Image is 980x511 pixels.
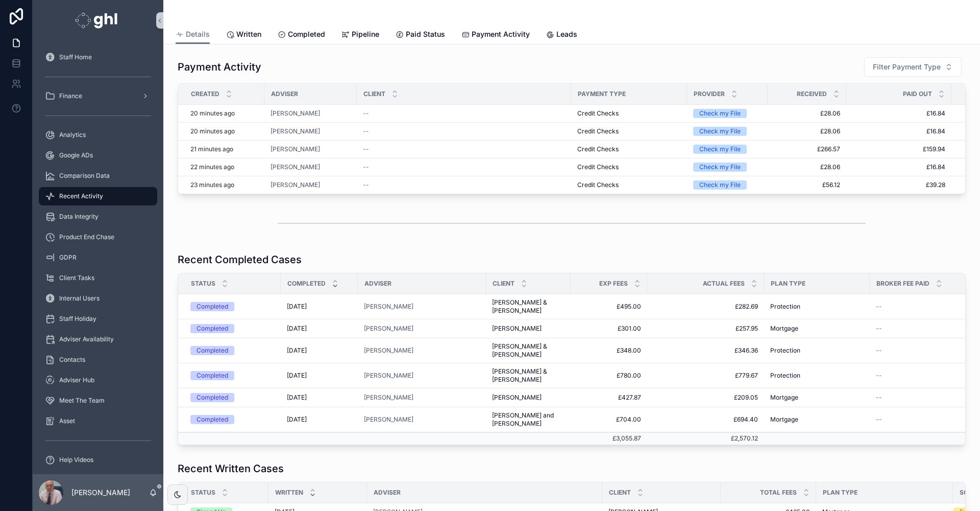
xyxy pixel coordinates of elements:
[197,415,228,424] div: Completed
[178,252,302,267] h1: Recent Completed Cases
[852,127,945,135] span: £16.84
[363,163,369,171] span: --
[577,303,641,311] span: £495.00
[461,25,530,45] a: Payment Activity
[492,367,565,384] a: [PERSON_NAME] & [PERSON_NAME]
[271,145,351,153] a: [PERSON_NAME]
[577,145,619,153] span: Credit Checks
[271,90,298,98] span: Adviser
[71,487,130,498] p: [PERSON_NAME]
[876,415,882,424] span: --
[59,456,93,464] span: Help Videos
[577,415,641,424] a: £704.00
[287,393,307,402] span: [DATE]
[653,415,758,424] span: £694.40
[770,346,864,355] a: Protection
[876,346,882,355] span: --
[39,207,157,226] a: Data Integrity
[364,324,413,333] span: [PERSON_NAME]
[287,346,307,355] span: [DATE]
[577,127,681,135] a: Credit Checks
[774,109,840,118] span: £28.06
[852,163,945,171] span: £16.84
[492,393,565,402] a: [PERSON_NAME]
[577,181,681,189] a: Credit Checks
[774,145,840,153] a: £266.57
[693,145,762,154] a: Check my File
[190,371,275,380] a: Completed
[352,29,379,39] span: Pipeline
[271,127,320,135] span: [PERSON_NAME]
[876,324,882,333] span: --
[288,29,325,39] span: Completed
[693,127,762,136] a: Check my File
[364,280,391,288] span: Adviser
[653,346,758,355] a: £346.36
[699,109,741,118] div: Check my File
[577,371,641,380] span: £780.00
[693,180,762,190] a: Check my File
[271,109,320,118] a: [PERSON_NAME]
[59,53,92,61] span: Staff Home
[797,90,827,98] span: Received
[699,180,741,190] div: Check my File
[364,346,480,355] a: [PERSON_NAME]
[190,109,258,118] a: 20 minutes ago
[39,87,157,105] a: Finance
[770,371,800,380] span: Protection
[693,109,762,118] a: Check my File
[39,412,157,430] a: Asset
[876,303,970,311] a: --
[577,109,681,118] a: Credit Checks
[577,127,619,135] span: Credit Checks
[364,303,413,311] a: [PERSON_NAME]
[577,163,619,171] span: Credit Checks
[287,415,352,424] a: [DATE]
[599,280,628,288] span: Exp Fees
[876,415,970,424] a: --
[703,280,745,288] span: Actual Fees
[364,371,480,380] a: [PERSON_NAME]
[653,393,758,402] a: £209.05
[770,324,798,333] span: Mortgage
[191,90,219,98] span: Created
[363,90,385,98] span: Client
[770,393,798,402] span: Mortgage
[852,145,945,153] span: £159.94
[190,145,233,153] p: 21 minutes ago
[271,163,320,171] span: [PERSON_NAME]
[59,151,93,159] span: Google ADs
[760,489,797,497] span: Total fees
[852,181,945,189] a: £39.28
[190,163,258,171] a: 22 minutes ago
[492,393,542,402] span: [PERSON_NAME]
[287,303,352,311] a: [DATE]
[190,324,275,333] a: Completed
[190,145,258,153] a: 21 minutes ago
[39,351,157,369] a: Contacts
[374,489,401,497] span: Adviser
[770,303,864,311] a: Protection
[197,302,228,311] div: Completed
[770,324,864,333] a: Mortgage
[699,162,741,172] div: Check my File
[197,393,228,402] div: Completed
[39,248,157,267] a: GDPR
[271,163,351,171] a: [PERSON_NAME]
[271,145,320,153] a: [PERSON_NAME]
[492,298,565,315] a: [PERSON_NAME] & [PERSON_NAME]
[287,280,326,288] span: Completed
[363,145,369,153] span: --
[39,289,157,308] a: Internal Users
[236,29,261,39] span: Written
[577,393,641,402] span: £427.87
[653,324,758,333] span: £257.95
[271,181,320,189] span: [PERSON_NAME]
[226,25,261,45] a: Written
[364,415,413,424] span: [PERSON_NAME]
